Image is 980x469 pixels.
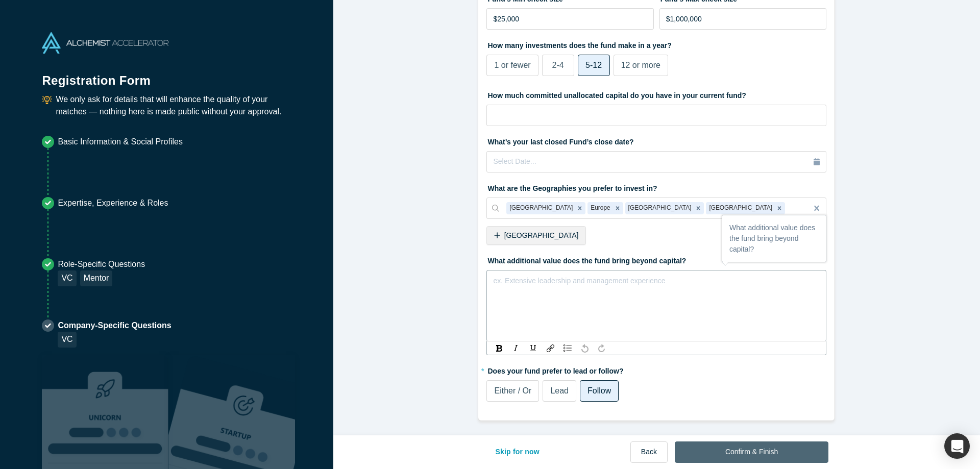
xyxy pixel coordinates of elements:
div: Italic [509,343,523,353]
div: Undo [578,343,591,353]
label: How many investments does the fund make in a year? [486,37,826,51]
div: [GEOGRAPHIC_DATA] [625,202,693,214]
div: rdw-list-control [559,343,576,353]
div: Europe [587,202,611,214]
span: 12 or more [621,61,660,69]
input: $ [486,8,654,30]
img: Alchemist Accelerator Logo [42,32,168,54]
div: rdw-inline-control [491,343,542,353]
label: What’s your last closed Fund’s close date? [486,133,826,147]
div: Link [544,343,557,353]
p: Company-Specific Questions [58,319,171,332]
label: How much committed unallocated capital do you have in your current fund? [486,87,826,101]
div: rdw-wrapper [486,270,826,341]
span: Lead [550,386,569,395]
label: What are the Geographies you prefer to invest in? [486,180,826,194]
div: rdw-editor [494,274,820,284]
button: Skip for now [484,441,550,463]
div: rdw-link-control [542,343,559,353]
div: [GEOGRAPHIC_DATA] [506,202,574,214]
div: Redo [595,343,608,353]
button: Confirm & Finish [675,441,828,463]
div: Remove United Kingdom [774,202,785,214]
span: 5-12 [585,61,602,69]
div: Mentor [80,270,113,286]
label: What additional value does the fund bring beyond capital? [486,252,826,266]
h1: Registration Form [42,61,291,90]
div: Bold [493,343,505,353]
div: What additional value does the fund bring beyond capital? [722,215,826,262]
p: Expertise, Experience & Roles [58,197,168,209]
button: Back [630,441,668,463]
input: $ [659,8,827,30]
div: [GEOGRAPHIC_DATA] [486,226,586,245]
span: Select Date... [493,157,536,165]
p: Role-Specific Questions [58,258,145,270]
div: Unordered [561,343,574,353]
div: VC [58,270,76,286]
div: rdw-toolbar [486,341,826,355]
div: Underline [527,343,540,353]
div: Remove Europe [612,202,623,214]
p: Basic Information & Social Profiles [58,136,183,148]
div: VC [58,332,76,348]
label: Does your fund prefer to lead or follow? [486,362,826,377]
div: [GEOGRAPHIC_DATA] [706,202,774,214]
p: We only ask for details that will enhance the quality of your matches — nothing here is made publ... [56,93,291,118]
div: Remove Canada [693,202,704,214]
span: 2-4 [552,61,564,69]
button: Select Date... [486,151,826,172]
span: [GEOGRAPHIC_DATA] [504,231,579,239]
div: Remove United States [574,202,585,214]
div: rdw-history-control [576,343,610,353]
span: 1 or fewer [494,61,530,69]
span: Follow [587,386,611,395]
span: Either / Or [494,386,531,395]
